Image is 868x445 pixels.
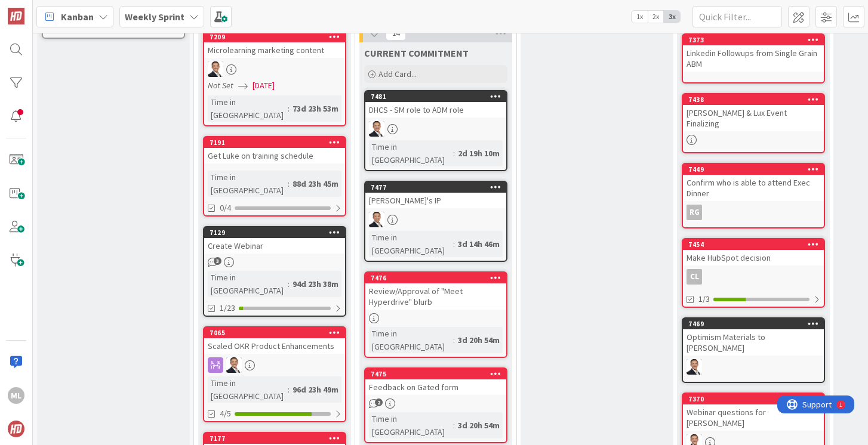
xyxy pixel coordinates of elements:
[688,165,824,174] div: 7449
[682,317,825,383] a: 7469Optimism Materials to [PERSON_NAME]SL
[204,338,345,354] div: Scaled OKR Product Enhancements
[365,121,506,137] div: SL
[683,239,824,250] div: 7454
[210,33,345,41] div: 7209
[25,2,54,16] span: Support
[220,202,231,214] span: 0/4
[683,394,824,431] div: 7370Webinar questions for [PERSON_NAME]
[204,137,345,163] div: 7191Get Luke on training schedule
[208,80,233,91] i: Not Set
[632,11,648,23] span: 1x
[203,326,346,422] a: 7065Scaled OKR Product EnhancementsSLTime in [GEOGRAPHIC_DATA]:96d 23h 49m4/5
[683,329,824,356] div: Optimism Materials to [PERSON_NAME]
[683,164,824,201] div: 7449Confirm who is able to attend Exec Dinner
[455,333,503,347] div: 3d 20h 54m
[365,182,506,193] div: 7477
[364,181,507,262] a: 7477[PERSON_NAME]'s IPSLTime in [GEOGRAPHIC_DATA]:3d 14h 46m
[365,379,506,395] div: Feedback on Gated form
[364,47,469,59] span: CURRENT COMMITMENT
[648,11,664,23] span: 2x
[453,237,455,251] span: :
[688,395,824,403] div: 7370
[210,138,345,147] div: 7191
[683,175,824,201] div: Confirm who is able to attend Exec Dinner
[290,102,341,115] div: 73d 23h 53m
[683,239,824,265] div: 7454Make HubSpot decision
[210,329,345,337] div: 7065
[683,94,824,131] div: 7438[PERSON_NAME] & Lux Event Finalizing
[204,148,345,163] div: Get Luke on training schedule
[204,227,345,254] div: 7129Create Webinar
[62,5,65,14] div: 1
[369,121,384,137] img: SL
[214,257,221,265] span: 3
[290,383,341,396] div: 96d 23h 49m
[683,250,824,265] div: Make HubSpot decision
[208,376,288,403] div: Time in [GEOGRAPHIC_DATA]
[683,45,824,72] div: Linkedin Followups from Single Grain ABM
[8,421,24,437] img: avatar
[204,357,345,373] div: SL
[8,8,24,24] img: Visit kanbanzone.com
[698,293,710,305] span: 1/3
[683,205,824,220] div: RG
[364,367,507,443] a: 7475Feedback on Gated formTime in [GEOGRAPHIC_DATA]:3d 20h 54m
[125,11,184,23] b: Weekly Sprint
[683,164,824,175] div: 7449
[683,319,824,329] div: 7469
[364,90,507,171] a: 7481DHCS - SM role to ADM roleSLTime in [GEOGRAPHIC_DATA]:2d 19h 10m
[204,238,345,254] div: Create Webinar
[290,277,341,291] div: 94d 23h 38m
[210,434,345,443] div: 7177
[688,240,824,249] div: 7454
[683,94,824,105] div: 7438
[378,69,417,79] span: Add Card...
[375,398,383,406] span: 2
[455,419,503,432] div: 3d 20h 54m
[371,370,506,378] div: 7475
[208,95,288,122] div: Time in [GEOGRAPHIC_DATA]
[204,433,345,444] div: 7177
[365,273,506,283] div: 7476
[220,302,235,314] span: 1/23
[369,231,453,257] div: Time in [GEOGRAPHIC_DATA]
[208,61,223,77] img: SL
[203,226,346,317] a: 7129Create WebinarTime in [GEOGRAPHIC_DATA]:94d 23h 38m1/23
[203,30,346,126] a: 7209Microlearning marketing contentSLNot Set[DATE]Time in [GEOGRAPHIC_DATA]:73d 23h 53m
[365,102,506,118] div: DHCS - SM role to ADM role
[386,26,406,41] span: 14
[687,269,702,285] div: CL
[220,407,231,420] span: 4/5
[204,227,345,238] div: 7129
[683,319,824,356] div: 7469Optimism Materials to [PERSON_NAME]
[288,102,290,115] span: :
[204,61,345,77] div: SL
[683,105,824,131] div: [PERSON_NAME] & Lux Event Finalizing
[682,33,825,84] a: 7373Linkedin Followups from Single Grain ABM
[226,357,242,373] img: SL
[682,93,825,153] a: 7438[PERSON_NAME] & Lux Event Finalizing
[204,137,345,148] div: 7191
[204,32,345,42] div: 7209
[455,237,503,251] div: 3d 14h 46m
[365,273,506,310] div: 7476Review/Approval of "Meet Hyperdrive" blurb
[692,6,782,27] input: Quick Filter...
[204,32,345,58] div: 7209Microlearning marketing content
[688,95,824,104] div: 7438
[204,327,345,354] div: 7065Scaled OKR Product Enhancements
[364,271,507,358] a: 7476Review/Approval of "Meet Hyperdrive" blurbTime in [GEOGRAPHIC_DATA]:3d 20h 54m
[288,277,290,291] span: :
[210,228,345,237] div: 7129
[683,35,824,72] div: 7373Linkedin Followups from Single Grain ABM
[687,205,702,220] div: RG
[369,327,453,353] div: Time in [GEOGRAPHIC_DATA]
[371,183,506,191] div: 7477
[369,140,453,166] div: Time in [GEOGRAPHIC_DATA]
[8,387,24,404] div: ML
[365,369,506,379] div: 7475
[203,136,346,217] a: 7191Get Luke on training scheduleTime in [GEOGRAPHIC_DATA]:88d 23h 45m0/4
[453,333,455,347] span: :
[253,79,275,92] span: [DATE]
[455,147,503,160] div: 2d 19h 10m
[683,35,824,45] div: 7373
